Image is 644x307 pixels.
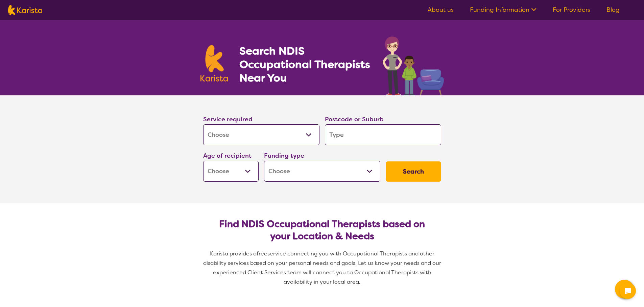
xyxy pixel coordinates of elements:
[200,45,228,82] img: Karista logo
[428,6,454,14] a: About us
[325,115,384,123] label: Postcode or Suburb
[386,161,441,182] button: Search
[209,218,436,242] h2: Find NDIS Occupational Therapists based on your Location & Needs
[615,280,634,299] button: Channel Menu
[210,250,257,257] span: Karista provides a
[203,250,443,285] span: service connecting you with Occupational Therapists and other disability services based on your p...
[203,152,252,160] label: Age of recipient
[264,152,304,160] label: Funding type
[257,250,267,257] span: free
[383,36,444,95] img: occupational-therapy
[470,6,536,14] a: Funding Information
[8,5,42,15] img: Karista logo
[325,124,441,145] input: Type
[553,6,590,14] a: For Providers
[203,115,253,123] label: Service required
[239,44,371,85] h1: Search NDIS Occupational Therapists Near You
[606,6,620,14] a: Blog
